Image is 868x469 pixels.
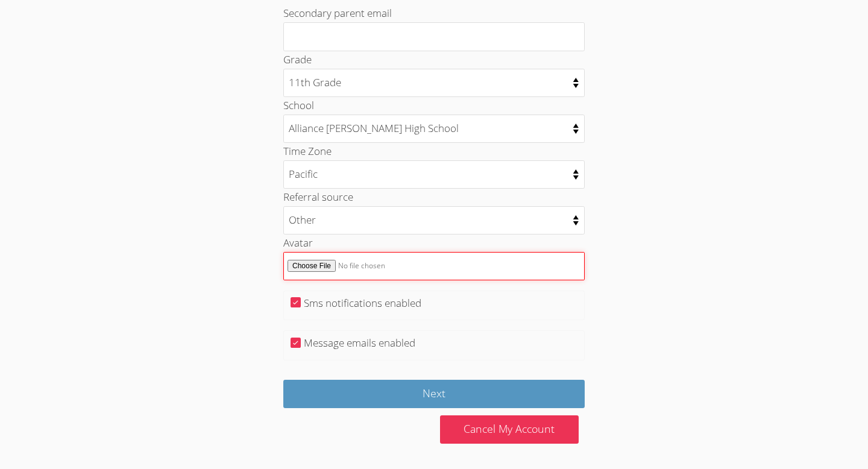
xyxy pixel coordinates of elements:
input: Next [283,380,585,408]
label: Secondary parent email [283,6,392,20]
label: Referral source [283,190,353,204]
label: Time Zone [283,144,332,158]
label: Sms notifications enabled [304,296,421,310]
label: Grade [283,52,312,66]
a: Cancel My Account [440,415,579,444]
label: Avatar [283,236,313,250]
label: Message emails enabled [304,336,415,350]
label: School [283,98,314,112]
